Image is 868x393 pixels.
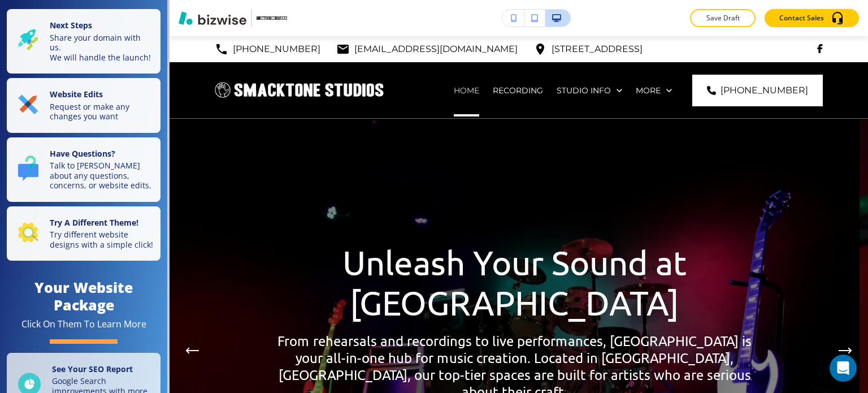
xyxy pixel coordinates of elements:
a: [PHONE_NUMBER] [692,75,823,106]
p: STUDIO INFO [557,85,611,96]
div: Previous Slide [181,339,203,362]
strong: Website Edits [50,89,103,100]
iframe: Booking widget [5,5,517,89]
button: Next StepsShare your domain with us.We will handle the launch! [7,9,160,74]
a: RECORDING [493,85,543,96]
p: HOME [454,85,479,96]
button: Try A Different Theme!Try different website designs with a simple click! [7,206,160,261]
button: Previous Hero Image [181,339,203,362]
strong: Have Questions? [50,148,115,159]
strong: Next Steps [50,20,92,31]
p: Request or make any changes you want [50,102,154,122]
p: [STREET_ADDRESS] [552,41,643,58]
div: Open Intercom Messenger [830,355,857,382]
button: Save Draft [690,9,756,27]
div: Next Slide [834,339,857,362]
a: [EMAIL_ADDRESS][DOMAIN_NAME] [336,41,518,58]
span: [PHONE_NUMBER] [721,84,808,97]
p: Talk to [PERSON_NAME] about any questions, concerns, or website edits. [50,161,154,191]
button: Website EditsRequest or make any changes you want [7,78,160,133]
button: Have Questions?Talk to [PERSON_NAME] about any questions, concerns, or website edits. [7,137,160,202]
img: Your Logo [257,16,287,19]
a: [PHONE_NUMBER] [215,41,320,58]
h4: Your Website Package [7,279,160,314]
p: [PHONE_NUMBER] [233,41,320,58]
p: Try different website designs with a simple click! [50,230,154,249]
p: Save Draft [705,13,741,23]
p: Share your domain with us. We will handle the launch! [50,33,154,63]
button: Contact Sales [765,9,859,27]
button: Next Hero Image [834,339,857,362]
p: More [636,85,661,96]
p: [EMAIL_ADDRESS][DOMAIN_NAME] [354,41,518,58]
strong: Try A Different Theme! [50,217,138,228]
div: Click On Them To Learn More [21,318,146,330]
img: Bizwise Logo [179,11,246,25]
p: Unleash Your Sound at [GEOGRAPHIC_DATA] [277,242,752,322]
p: Contact Sales [779,13,824,23]
a: [STREET_ADDRESS] [533,41,643,58]
strong: See Your SEO Report [52,364,133,374]
img: Smacktone Studios [215,66,384,114]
